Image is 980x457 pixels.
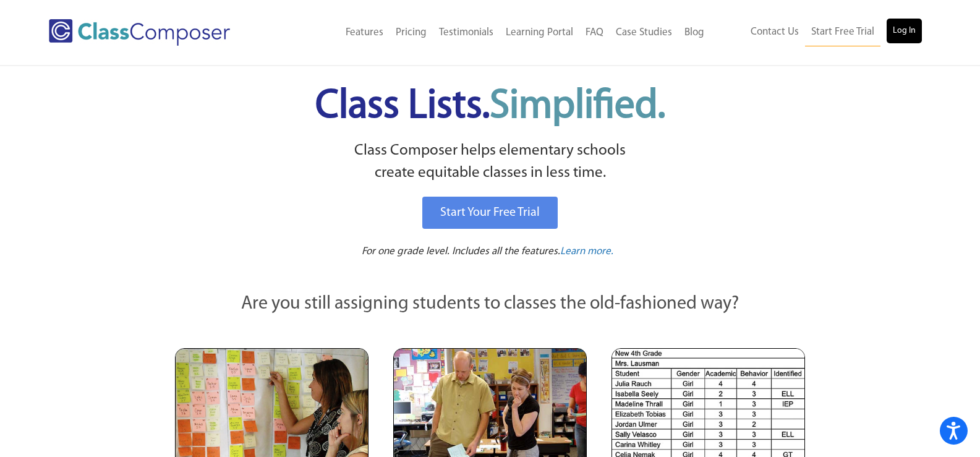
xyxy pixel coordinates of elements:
p: Class Composer helps elementary schools create equitable classes in less time. [173,140,807,185]
a: Case Studies [610,19,678,46]
nav: Header Menu [279,19,710,46]
a: Features [339,19,390,46]
span: For one grade level. Includes all the features. [362,246,560,257]
img: Class Composer [49,19,230,46]
span: Simplified. [490,87,665,127]
a: Blog [678,19,710,46]
span: Class Lists. [315,87,665,127]
a: Learn more. [560,244,613,260]
a: Contact Us [744,19,805,46]
a: Learning Portal [500,19,579,46]
a: Start Your Free Trial [422,197,558,229]
p: Are you still assigning students to classes the old-fashioned way? [175,291,806,318]
a: Start Free Trial [805,19,880,46]
a: FAQ [579,19,610,46]
a: Log In [887,19,922,43]
a: Testimonials [433,19,500,46]
a: Pricing [390,19,433,46]
span: Learn more. [560,246,613,257]
nav: Header Menu [710,19,922,46]
span: Start Your Free Trial [440,207,540,219]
